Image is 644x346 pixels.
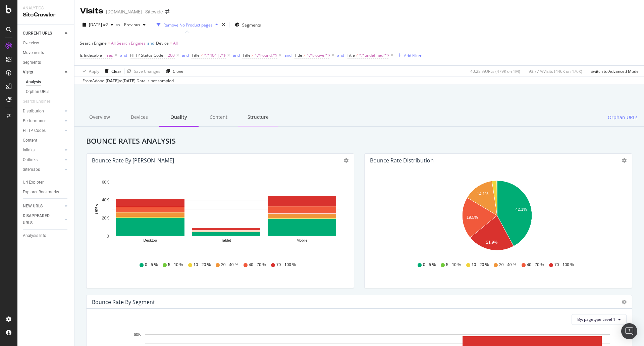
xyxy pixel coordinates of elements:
[80,66,99,77] button: Apply
[23,166,63,173] a: Sitemaps
[26,79,69,86] a: Analysis
[23,232,46,239] div: Analysis Info
[23,40,39,47] div: Overview
[423,262,436,268] span: 0 - 5 %
[297,238,307,242] text: Mobile
[147,40,154,46] span: and
[92,299,155,305] div: Bounce Rate by Segment
[23,117,63,125] a: Performance
[23,137,69,144] a: Content
[23,137,37,144] div: Content
[156,40,169,46] span: Device
[307,51,330,60] span: ^.*trouvé.*$
[249,262,266,268] span: 40 - 70 %
[23,59,41,66] div: Segments
[92,178,345,256] svg: A chart.
[80,108,119,127] div: Overview
[106,78,119,84] div: [DATE]
[106,51,113,60] span: Yes
[23,127,63,134] a: HTTP Codes
[106,8,163,15] div: [DOMAIN_NAME] - Sitewide
[344,158,348,163] div: gear
[102,66,121,77] button: Clear
[276,262,296,268] span: 70 - 100 %
[107,234,109,239] text: 0
[165,9,169,14] div: arrow-right-arrow-left
[23,69,63,76] a: Visits
[23,156,63,163] a: Outlinks
[122,78,137,84] div: [DATE] .
[23,117,46,125] div: Performance
[95,204,99,214] text: URLs
[243,52,251,58] span: Title
[591,68,639,74] div: Switch to Advanced Mode
[23,156,38,163] div: Outlinks
[337,52,344,58] div: and
[134,68,160,74] div: Save Changes
[23,98,57,105] a: Search Engines
[23,5,69,11] div: Analytics
[204,51,226,60] span: ^.*404 |.*$
[26,88,69,95] a: Orphan URLs
[81,137,637,145] h2: Bounce Rates Analysis
[80,40,107,46] span: Search Engine
[120,52,127,58] button: and
[477,192,488,196] text: 14.1%
[303,52,306,58] span: ≠
[159,108,199,127] div: Quality
[173,68,183,74] div: Clone
[124,66,160,77] button: Save Changes
[164,52,167,58] span: =
[111,39,146,48] span: All Search Engines
[103,52,105,58] span: =
[26,88,49,95] div: Orphan URLs
[233,52,240,58] div: and
[163,66,183,77] button: Clone
[572,314,627,325] button: By: pagetype Level 1
[23,147,63,154] a: Inlinks
[194,262,211,268] span: 10 - 20 %
[23,59,69,66] a: Segments
[404,53,422,58] div: Add Filter
[23,212,57,227] div: DISAPPEARED URLS
[370,178,624,256] svg: A chart.
[80,52,102,58] span: Is Indexable
[23,49,44,56] div: Movements
[23,147,35,154] div: Inlinks
[163,22,213,28] div: Remove No Product pages
[356,52,358,58] span: ≠
[145,262,158,268] span: 0 - 5 %
[80,19,116,30] button: [DATE] #2
[221,262,238,268] span: 20 - 40 %
[130,52,163,58] span: HTTP Status Code
[486,240,497,245] text: 21.9%
[232,19,264,30] button: Segments
[337,52,344,58] button: and
[622,300,627,304] div: gear
[111,68,121,74] div: Clear
[23,98,51,105] div: Search Engines
[168,262,183,268] span: 5 - 10 %
[199,108,238,127] div: Content
[23,11,69,19] div: SiteCrawler
[221,21,226,28] div: times
[23,189,59,196] div: Explorer Bookmarks
[529,68,582,74] div: 93.77 % Visits ( 446K on 476K )
[116,22,121,28] span: vs
[89,22,108,28] span: 2025 Aug. 21st #2
[154,19,221,30] button: Remove No Product pages
[23,69,33,76] div: Visits
[23,179,69,186] a: Url Explorer
[233,52,240,58] button: and
[467,215,478,220] text: 19.5%
[577,316,615,322] span: By: pagetype Level 1
[102,216,109,220] text: 20K
[23,179,44,186] div: Url Explorer
[23,49,69,56] a: Movements
[134,332,141,337] text: 60K
[588,66,639,77] button: Switch to Advanced Mode
[470,68,520,74] div: 40.28 % URLs ( 479K on 1M )
[554,262,574,268] span: 70 - 100 %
